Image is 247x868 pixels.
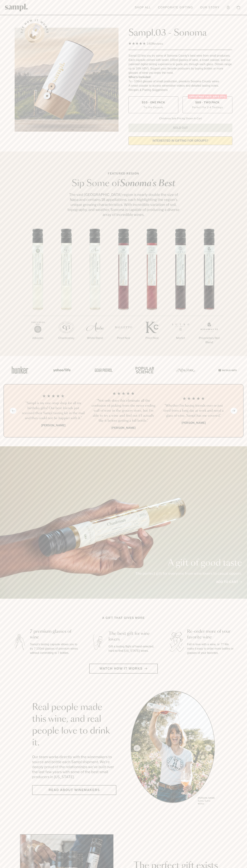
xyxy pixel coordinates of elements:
a: Read about Winemakers [32,785,116,795]
b: [PERSON_NAME] [41,424,65,427]
img: Artboard_1_c8cd28af-0030-4af1-819c-248e302c7f06_x450.png [9,362,31,378]
p: Chardonnay [52,336,81,340]
a: Our Story [198,4,221,11]
img: Artboard_7_5b34974b-f019-449e-91fb-745f8d0877ee_x450.png [216,362,238,378]
li: A smart coaster to access winemaker videos and detailed tasting notes. [128,84,232,88]
em: Sonoma's Best [120,179,175,188]
a: Shop All [133,4,153,11]
p: Merlot [166,336,195,340]
li: 2 / 7 [52,229,81,352]
h3: “Whether I'm having friends over or just tired from a long day at work and need a glass of wine, ... [161,403,226,418]
a: interested in gifting for groups? [128,136,232,145]
li: 4 / 7 [109,229,138,352]
img: Artboard_5_7fdae55a-36fd-43f7-8bfd-f74a06a2878e_x450.png [92,362,114,378]
div: 140Reviews [128,41,163,46]
img: Artboard_6_04f9a106-072f-468a-bdd7-f11783b05722_x450.png [51,362,72,378]
button: Previous slide [10,408,16,414]
img: Sampl logo [5,4,28,11]
div: Sampl.03 lets you try some of Sonoma County's best wine from small producers. Each capsule comes ... [128,54,232,75]
button: Watch how it works [89,664,158,674]
p: Our team works directly with the winemakers to source and bottle each Sampl shipment. We’re deepl... [32,754,116,779]
small: Try the Capsule [143,105,163,109]
li: 6 / 7 [166,229,195,352]
p: Sampl's tasting capsule allows you to try 7 100ml glasses of premium wines without committing to ... [30,642,79,655]
p: A gift of good taste [135,559,242,567]
p: The perfect gift for everyone from wine lovers to casual sippers. [135,571,242,576]
p: Albarino [24,336,52,340]
a: Add to cart [216,580,242,584]
li: 5 / 7 [138,229,166,352]
strong: What’s Included: [128,76,151,79]
span: $88 - Two Pack [195,101,220,104]
p: Proprietary Red Blend [195,336,223,345]
div: Christmas SALE! Save 20% [188,94,227,99]
ul: carousel [131,691,215,806]
img: Artboard_4_28b4d326-c26e-48f9-9c80-911f17d6414e_x450.png [133,362,155,378]
span: $55 - One Pack [142,101,165,104]
h3: 7 premium glasses of wine [30,629,79,640]
button: Sold Out [128,124,232,132]
span: 140 [147,42,152,45]
b: [PERSON_NAME] [111,426,136,430]
li: Christmas Sale Pricing Shown In Cart [157,117,203,120]
span: Reviews [152,42,163,45]
li: 7x - 100ml glasses of small production, premium Sonoma County wines [128,79,232,84]
h3: “Sampl is my one-stop shop for all my birthday gifts! Our best friends just received their Sampl ... [21,401,86,421]
li: 3 / 7 [81,229,109,352]
div: slide 1 [131,691,215,806]
li: 3 / 4 [161,391,226,430]
p: Pinot Noir [138,336,166,340]
p: Gift a tasting flight of hand-selected, hard-to-find [US_STATE] wines. [109,644,157,653]
h3: The best gift for wine lovers [109,631,157,642]
li: 2 / 4 [91,391,156,430]
a: Corporate Gifting [156,4,195,11]
img: Artboard_3_0b291449-6e8c-4d07-b2c2-3f3601a19cd1_x450.png [175,362,196,378]
p: The vast [GEOGRAPHIC_DATA] region is nearly double the size of Napa and contains 18 appellations,... [66,192,181,217]
li: Recipes & Pairing Suggestions [128,88,232,92]
p: Fall in love with a wine, or 7? We make it easy to order more bottles or glasses of your favorites. [187,642,236,655]
h2: Sip Some of [66,179,181,188]
button: Next slide [231,408,237,414]
p: White Blend [81,336,109,340]
p: [PERSON_NAME] Sutro, Sutro Wines [198,797,215,805]
li: 1 / 4 [21,391,86,430]
h3: “Not only does this eliminate all the confusion of picking from the never ending wall of wine in ... [91,398,156,423]
li: 1 / 7 [24,229,52,352]
img: Sampl.03 - Sonoma [15,28,119,132]
p: Pinot Noir [109,336,138,340]
h2: A gift that gives more [102,616,145,620]
p: Featured Region [66,171,181,176]
h2: Real people made this wine, and real people love to drink it. [32,702,116,749]
li: 7 / 7 [195,229,223,356]
h1: Sampl.03 - Sonoma [128,28,232,38]
button: See how it works [25,23,45,43]
h3: Re-order more of your favorite wine [187,629,236,640]
b: [PERSON_NAME] [182,421,206,425]
small: Perfect For 2-4 Tastings [192,105,223,109]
